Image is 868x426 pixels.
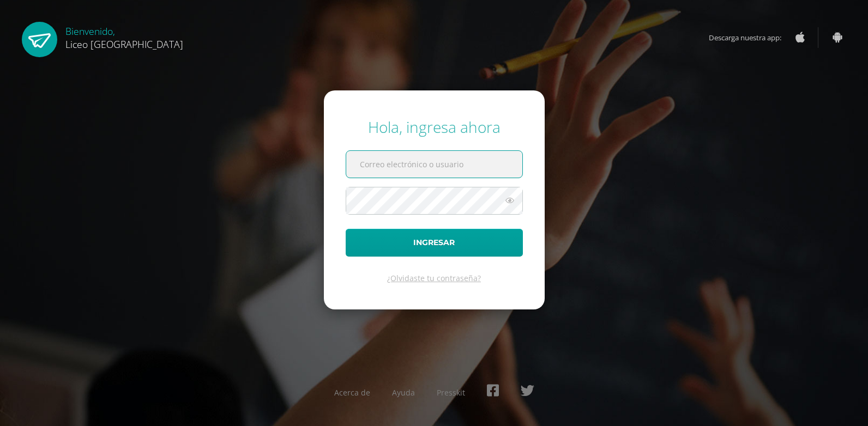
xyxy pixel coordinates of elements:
[65,38,183,51] span: Liceo [GEOGRAPHIC_DATA]
[334,387,370,398] a: Acerca de
[387,273,481,283] a: ¿Olvidaste tu contraseña?
[346,117,523,137] div: Hola, ingresa ahora
[346,151,522,178] input: Correo electrónico o usuario
[392,387,415,398] a: Ayuda
[65,22,183,51] div: Bienvenido,
[437,387,465,398] a: Presskit
[346,229,523,257] button: Ingresar
[709,27,792,48] span: Descarga nuestra app:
